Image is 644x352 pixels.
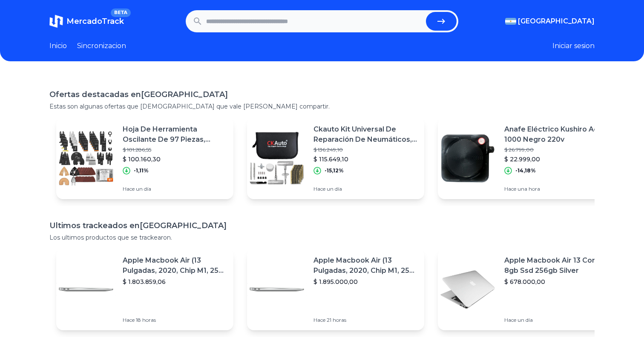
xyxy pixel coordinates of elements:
img: Featured image [247,260,307,319]
img: Featured image [438,260,497,319]
a: Featured imageCkauto Kit Universal De Reparación De Neumáticos, Kit De De$ 136.249,10$ 115.649,10... [247,117,424,199]
a: Featured imageHoja De Herramienta Oscilante De 97 Piezas, Cuchillas Multih$ 101.286,55$ 100.160,3... [56,117,233,199]
span: [GEOGRAPHIC_DATA] [518,16,595,26]
p: Hace un día [123,186,227,192]
p: Hoja De Herramienta Oscilante De 97 Piezas, Cuchillas Multih [123,124,227,145]
p: -14,18% [515,167,536,174]
p: Hace una hora [504,186,608,192]
span: BETA [111,9,131,17]
button: [GEOGRAPHIC_DATA] [505,16,595,26]
a: Featured imageAnafe Eléctrico Kushiro Aek-1000 Negro 220v$ 26.799,00$ 22.999,00-14,18%Hace una hora [438,117,615,199]
p: -1,11% [134,167,149,174]
a: Inicio [49,41,67,51]
a: Featured imageApple Macbook Air (13 Pulgadas, 2020, Chip M1, 256 Gb De Ssd, 8 Gb De Ram) - Plata$... [247,249,424,330]
p: Hace un día [504,317,608,323]
p: Apple Macbook Air 13 Core I5 8gb Ssd 256gb Silver [504,255,608,276]
p: $ 22.999,00 [504,155,608,163]
img: Featured image [247,129,307,188]
h1: Ofertas destacadas en [GEOGRAPHIC_DATA] [49,89,595,100]
p: $ 26.799,00 [504,146,608,153]
p: $ 678.000,00 [504,278,608,286]
p: Ckauto Kit Universal De Reparación De Neumáticos, Kit De De [313,124,417,145]
p: -15,12% [325,167,344,174]
p: $ 101.286,55 [123,146,227,153]
p: Hace 21 horas [313,317,417,323]
h1: Ultimos trackeados en [GEOGRAPHIC_DATA] [49,220,595,232]
p: $ 115.649,10 [313,155,417,163]
a: Featured imageApple Macbook Air (13 Pulgadas, 2020, Chip M1, 256 Gb De Ssd, 8 Gb De Ram) - Plata$... [56,249,233,330]
p: $ 1.895.000,00 [313,278,417,286]
p: Hace 18 horas [123,317,227,323]
a: Sincronizacion [77,41,126,51]
p: Los ultimos productos que se trackearon. [49,233,595,242]
p: Apple Macbook Air (13 Pulgadas, 2020, Chip M1, 256 Gb De Ssd, 8 Gb De Ram) - Plata [313,255,417,276]
img: Featured image [438,129,497,188]
p: Estas son algunas ofertas que [DEMOGRAPHIC_DATA] que vale [PERSON_NAME] compartir. [49,102,595,111]
p: Apple Macbook Air (13 Pulgadas, 2020, Chip M1, 256 Gb De Ssd, 8 Gb De Ram) - Plata [123,255,227,276]
p: $ 1.803.859,06 [123,278,227,286]
a: MercadoTrackBETA [49,14,124,28]
button: Iniciar sesion [552,41,595,51]
img: Featured image [56,129,116,188]
a: Featured imageApple Macbook Air 13 Core I5 8gb Ssd 256gb Silver$ 678.000,00Hace un día [438,249,615,330]
p: Anafe Eléctrico Kushiro Aek-1000 Negro 220v [504,124,608,145]
p: $ 100.160,30 [123,155,227,163]
p: $ 136.249,10 [313,146,417,153]
span: MercadoTrack [66,17,124,26]
img: Argentina [505,18,516,25]
img: MercadoTrack [49,14,63,28]
img: Featured image [56,260,116,319]
p: Hace un día [313,186,417,192]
